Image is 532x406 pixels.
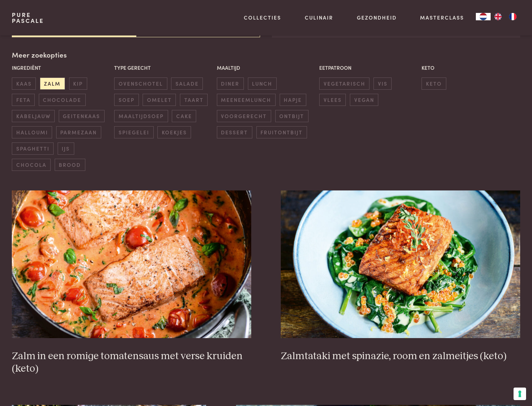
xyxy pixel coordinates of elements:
ul: Language list [491,13,520,20]
a: Zalm in een romige tomatensaus met verse kruiden (keto) Zalm in een romige tomatensaus met verse ... [12,190,251,375]
span: ovenschotel [114,78,167,90]
span: vegetarisch [319,78,369,90]
a: Masterclass [420,14,464,21]
span: spaghetti [12,142,54,155]
p: Type gerecht [114,64,213,72]
p: Keto [422,64,520,72]
span: ontbijt [275,110,308,122]
span: koekjes [157,126,191,138]
span: voorgerecht [217,110,271,122]
a: Culinair [305,14,333,21]
div: Language [476,13,491,20]
p: Ingrediënt [12,64,110,72]
span: keto [422,78,446,90]
span: lunch [248,78,277,90]
p: Eetpatroon [319,64,418,72]
a: Gezondheid [357,14,397,21]
span: brood [55,159,85,171]
aside: Language selected: Nederlands [476,13,520,20]
span: taart [180,94,208,106]
span: omelet [143,94,176,106]
span: dessert [217,126,252,138]
h3: Zalm in een romige tomatensaus met verse kruiden (keto) [12,350,251,375]
span: vlees [319,94,346,106]
span: kabeljauw [12,110,55,122]
span: geitenkaas [59,110,105,122]
p: Maaltijd [217,64,316,72]
span: fruitontbijt [256,126,307,138]
span: halloumi [12,126,52,138]
span: diner [217,78,244,90]
span: parmezaan [56,126,101,138]
span: chocola [12,159,51,171]
span: vegan [350,94,378,106]
span: salade [171,78,203,90]
a: NL [476,13,491,20]
a: Collecties [244,14,281,21]
span: chocolade [39,94,86,106]
span: vis [374,78,392,90]
img: Zalmtataki met spinazie, room en zalmeitjes (keto) [281,190,520,338]
img: Zalm in een romige tomatensaus met verse kruiden (keto) [12,190,251,338]
span: kip [69,78,87,90]
span: zalm [40,78,65,90]
span: feta [12,94,35,106]
span: meeneemlunch [217,94,276,106]
span: maaltijdsoep [114,110,168,122]
span: cake [172,110,196,122]
h3: Zalmtataki met spinazie, room en zalmeitjes (keto) [281,350,520,363]
span: ijs [58,142,74,155]
button: Uw voorkeuren voor toestemming voor trackingtechnologieën [514,388,526,400]
a: EN [491,13,505,20]
a: PurePascale [12,12,44,24]
a: Zalmtataki met spinazie, room en zalmeitjes (keto) Zalmtataki met spinazie, room en zalmeitjes (k... [281,190,520,362]
span: kaas [12,78,36,90]
span: spiegelei [114,126,153,138]
a: FR [505,13,520,20]
span: soep [114,94,139,106]
span: hapje [280,94,306,106]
